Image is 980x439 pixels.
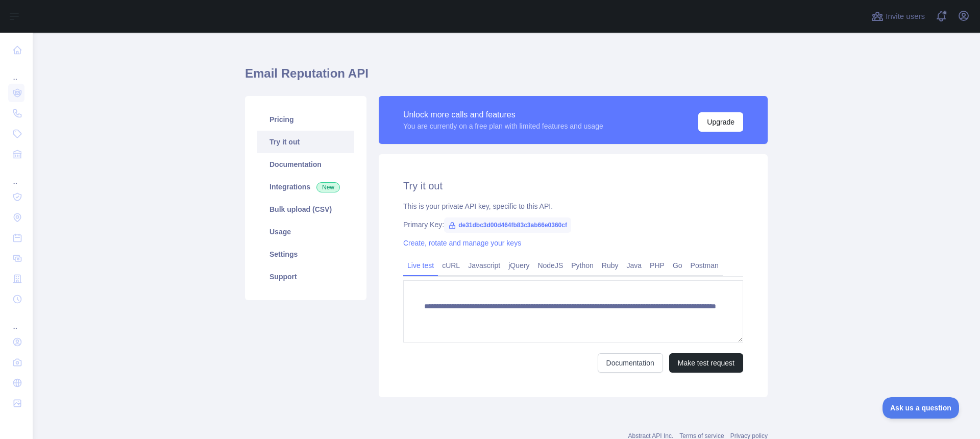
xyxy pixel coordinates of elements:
a: Go [669,257,687,274]
a: Support [257,265,354,288]
span: New [316,182,340,192]
div: This is your private API key, specific to this API. [403,201,743,211]
a: Settings [257,243,354,265]
a: Try it out [257,131,354,153]
a: Bulk upload (CSV) [257,198,354,221]
a: Documentation [257,153,354,176]
button: Upgrade [698,112,743,132]
a: Live test [403,257,438,274]
span: Invite users [886,11,925,22]
div: Unlock more calls and features [403,109,603,121]
a: PHP [646,257,669,274]
a: Ruby [598,257,623,274]
a: Javascript [464,257,504,274]
a: Integrations New [257,176,354,198]
button: Make test request [669,353,743,373]
span: de31dbc3d00d464fb83c3ab66e0360cf [444,217,571,233]
div: You are currently on a free plan with limited features and usage [403,121,603,131]
div: ... [8,61,24,82]
a: Documentation [598,353,663,373]
a: Pricing [257,108,354,131]
a: Postman [687,257,723,274]
a: Usage [257,221,354,243]
a: NodeJS [533,257,567,274]
a: jQuery [504,257,533,274]
iframe: Toggle Customer Support [883,397,960,419]
div: ... [8,165,24,186]
button: Invite users [869,8,927,25]
div: Primary Key: [403,219,743,230]
a: Java [623,257,646,274]
a: Python [567,257,598,274]
h2: Try it out [403,179,743,193]
h1: Email Reputation API [245,65,768,90]
a: Create, rotate and manage your keys [403,239,521,247]
div: ... [8,310,24,331]
a: cURL [438,257,464,274]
